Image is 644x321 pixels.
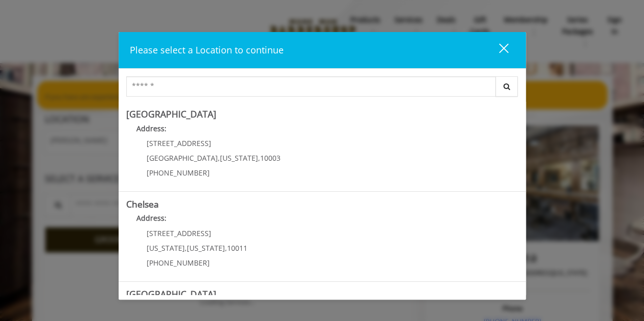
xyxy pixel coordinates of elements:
b: Address: [136,213,166,223]
div: Center Select [126,76,518,102]
b: Chelsea [126,198,159,210]
span: [US_STATE] [187,243,225,253]
span: [PHONE_NUMBER] [147,258,210,268]
span: Please select a Location to continue [130,44,284,56]
span: , [258,153,260,163]
span: [US_STATE] [147,243,185,253]
span: [US_STATE] [220,153,258,163]
span: 10011 [227,243,247,253]
b: [GEOGRAPHIC_DATA] [126,108,216,120]
span: , [225,243,227,253]
span: 10003 [260,153,281,163]
span: [GEOGRAPHIC_DATA] [147,153,218,163]
button: close dialog [480,40,515,61]
span: [STREET_ADDRESS] [147,228,211,238]
span: , [185,243,187,253]
div: close dialog [487,43,508,58]
i: Search button [501,83,513,90]
span: [PHONE_NUMBER] [147,168,210,178]
span: [STREET_ADDRESS] [147,138,211,148]
b: [GEOGRAPHIC_DATA] [126,288,216,300]
span: , [218,153,220,163]
b: Address: [136,124,166,133]
input: Search Center [126,76,496,97]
